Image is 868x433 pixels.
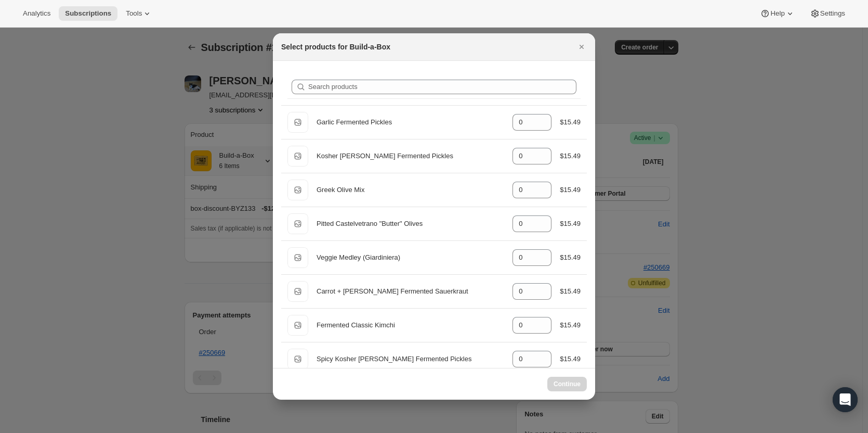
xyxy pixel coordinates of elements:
button: Close [574,40,589,54]
input: Search products [308,80,576,94]
span: Settings [820,9,845,18]
span: Tools [126,9,142,18]
span: Analytics [23,9,50,18]
button: Subscriptions [59,6,117,21]
div: $15.49 [560,151,581,161]
h2: Select products for Build-a-Box [281,42,390,52]
div: Spicy Kosher [PERSON_NAME] Fermented Pickles [317,354,504,364]
div: $15.49 [560,286,581,297]
div: Carrot + [PERSON_NAME] Fermented Sauerkraut [317,286,504,297]
button: Settings [804,6,851,21]
span: Subscriptions [65,9,111,18]
div: $15.49 [560,354,581,364]
div: Kosher [PERSON_NAME] Fermented Pickles [317,151,504,161]
div: $15.49 [560,185,581,195]
button: Help [754,6,801,21]
span: Help [770,9,784,18]
div: Open Intercom Messenger [833,387,858,412]
div: $15.49 [560,252,581,263]
div: $15.49 [560,320,581,330]
button: Tools [120,6,159,21]
div: $15.49 [560,117,581,128]
div: Veggie Medley (Giardiniera) [317,252,504,263]
div: Pitted Castelvetrano "Butter" Olives [317,219,504,229]
div: $15.49 [560,219,581,229]
button: Analytics [17,6,57,21]
div: Greek Olive Mix [317,185,504,195]
div: Garlic Fermented Pickles [317,117,504,128]
div: Fermented Classic Kimchi [317,320,504,330]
